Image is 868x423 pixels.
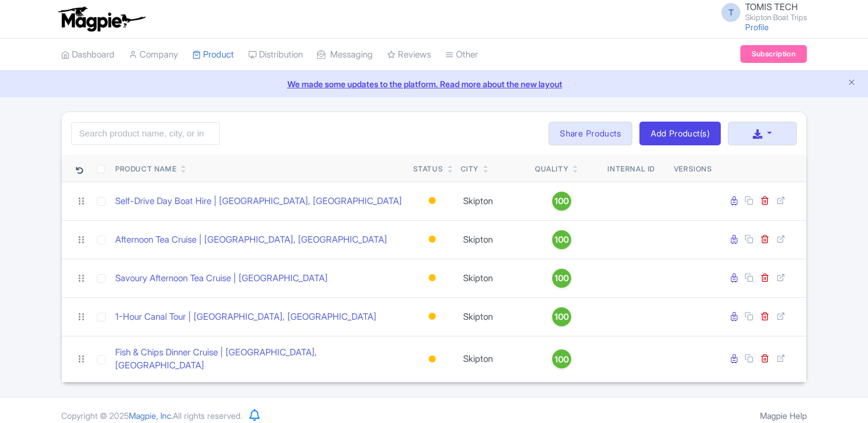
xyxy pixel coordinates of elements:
a: 100 [535,349,589,368]
span: 100 [555,195,569,208]
input: Search product name, city, or interal id [71,122,220,145]
a: 100 [535,192,589,211]
a: Afternoon Tea Cruise | [GEOGRAPHIC_DATA], [GEOGRAPHIC_DATA] [115,233,387,247]
div: Building [426,351,438,368]
td: Skipton [456,182,530,220]
a: Product [192,39,234,71]
a: Add Product(s) [639,122,721,145]
a: T TOMIS TECH Skipton Boat Trips [714,2,807,21]
a: Other [445,39,478,71]
div: Building [426,231,438,248]
a: Subscription [740,45,807,63]
a: 100 [535,269,589,288]
a: Distribution [248,39,303,71]
div: Building [426,192,438,209]
a: Fish & Chips Dinner Cruise | [GEOGRAPHIC_DATA], [GEOGRAPHIC_DATA] [115,346,404,373]
a: 100 [535,230,589,249]
a: Reviews [387,39,431,71]
span: Magpie, Inc. [129,411,173,421]
td: Skipton [456,297,530,336]
span: 100 [555,353,569,366]
td: Skipton [456,336,530,382]
span: 100 [555,310,569,323]
span: TOMIS TECH [745,1,798,12]
div: Building [426,269,438,287]
small: Skipton Boat Trips [745,14,807,21]
a: 100 [535,307,589,326]
td: Skipton [456,220,530,259]
a: 1-Hour Canal Tour | [GEOGRAPHIC_DATA], [GEOGRAPHIC_DATA] [115,310,376,324]
td: Skipton [456,259,530,297]
a: Dashboard [61,39,115,71]
img: logo-ab69f6fb50320c5b225c76a69d11143b.png [55,6,147,32]
a: Magpie Help [760,411,807,421]
th: Internal ID [594,155,669,182]
a: We made some updates to the platform. Read more about the new layout [7,78,861,90]
div: Product Name [115,164,176,174]
a: Self-Drive Day Boat Hire | [GEOGRAPHIC_DATA], [GEOGRAPHIC_DATA] [115,195,402,208]
th: Versions [669,155,717,182]
a: Savoury Afternoon Tea Cruise | [GEOGRAPHIC_DATA] [115,272,328,285]
a: Profile [745,22,769,32]
div: Quality [535,164,568,174]
div: City [461,164,479,174]
div: Copyright © 2025 All rights reserved. [54,409,249,422]
div: Building [426,308,438,325]
span: 100 [555,233,569,246]
span: T [721,3,740,22]
a: Company [129,39,178,71]
a: Share Products [549,122,632,145]
div: Status [413,164,443,174]
button: Close announcement [847,77,856,90]
span: 100 [555,272,569,285]
a: Messaging [317,39,373,71]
